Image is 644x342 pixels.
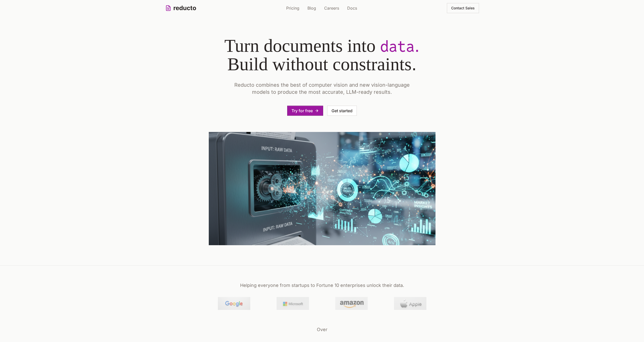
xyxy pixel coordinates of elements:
div: Over [153,326,491,333]
a: Careers [324,5,339,11]
img: Apple company logo [394,297,426,310]
img: Microsoft company logo [277,297,309,310]
span: . [414,35,420,56]
a: Docs [347,5,357,11]
a: Pricing [286,5,299,11]
a: Blog [307,5,316,11]
p: Reducto combines the best of computer vision and new vision-language models to produce the most a... [225,81,419,96]
button: Get started [327,106,357,116]
a: reducto [165,4,196,12]
img: Document processing and data transformation visualization [209,132,435,245]
span: . [411,54,417,74]
span: Turn documents into [224,36,420,74]
button: Contact Sales [447,3,479,13]
span: data [380,36,414,56]
button: Try for free [287,106,323,116]
img: Google company logo [218,297,250,310]
p: Helping everyone from startups to Fortune 10 enterprises unlock their data. [153,282,491,289]
img: Amazon company logo [335,297,368,310]
span: Build without constraints [227,54,417,74]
